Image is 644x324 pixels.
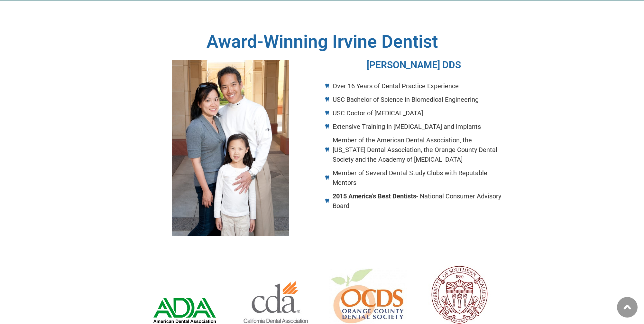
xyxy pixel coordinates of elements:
span: Extensive Training in [MEDICAL_DATA] and Implants [331,122,481,131]
span: Member of Several Dental Study Clubs with Reputable Mentors [331,168,502,187]
h2: Award-Winning Irvine Dentist [139,33,505,51]
span: USC Doctor of [MEDICAL_DATA] [331,108,423,118]
span: Over 16 Years of Dental Practice Experience [331,81,459,91]
span: USC Bachelor of Science in Biomedical Engineering [331,95,479,104]
h3: [PERSON_NAME] DDS [325,60,502,70]
img: Stan Chien Expert Dentist Near Me [172,60,289,236]
img: Irvine Dentist from USC Seal [423,265,496,324]
img: Orange County Dental Society Logo [329,268,407,324]
span: - National Consumer Advisory Board [331,191,502,211]
span: Member of the American Dental Association, the [US_STATE] Dental Association, the Orange County D... [331,135,502,164]
b: 2015 America's Best Dentists [333,192,416,200]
